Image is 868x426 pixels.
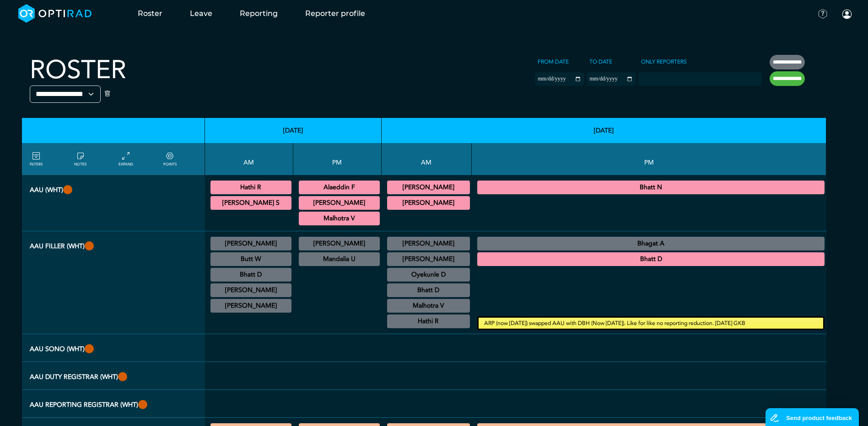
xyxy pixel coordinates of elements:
[387,283,470,297] div: US Diagnostic MSK/US Interventional MSK 09:00 - 12:30
[477,181,825,194] div: CT Trauma & Urgent/MRI Trauma & Urgent 13:30 - 18:30
[210,237,292,250] div: CD role 07:00 - 13:00
[300,254,378,265] summary: Mandalia U
[477,237,825,250] div: CT Trauma & Urgent/MRI Trauma & Urgent 13:30 - 18:30
[22,334,205,362] th: AAU Sono (WHT)
[22,390,205,418] th: AAU Reporting Registrar (WHT)
[388,285,469,296] summary: Bhatt D
[212,269,291,280] summary: Bhatt D
[210,196,292,210] div: CT Trauma & Urgent/MRI Trauma & Urgent 08:30 - 13:30
[205,118,382,143] th: [DATE]
[387,252,470,266] div: CT Trauma & Urgent/MRI Trauma & Urgent 08:30 - 13:30
[387,314,470,328] div: General CT 11:00 - 12:00
[535,55,571,69] label: From date
[387,268,470,282] div: BR Symptomatic Clinic 08:30 - 13:30
[210,252,292,266] div: General CT/General MRI/General XR 08:00 - 13:00
[212,238,291,249] summary: [PERSON_NAME]
[382,118,827,143] th: [DATE]
[300,197,378,208] summary: [PERSON_NAME]
[212,285,291,296] summary: [PERSON_NAME]
[479,182,824,193] summary: Bhatt N
[382,143,472,175] th: AM
[300,182,378,193] summary: Alaeddin F
[299,252,379,266] div: CT Trauma & Urgent/MRI Trauma & Urgent 13:30 - 18:30
[163,151,177,167] a: collapse/expand expected points
[639,74,685,82] input: null
[300,238,378,249] summary: [PERSON_NAME]
[210,181,292,194] div: CT Trauma & Urgent/MRI Trauma & Urgent 08:30 - 13:30
[210,299,292,313] div: General US 09:00 - 12:00
[388,254,469,265] summary: [PERSON_NAME]
[388,238,469,249] summary: [PERSON_NAME]
[30,55,126,85] h2: Roster
[212,254,291,265] summary: Butt W
[388,182,469,193] summary: [PERSON_NAME]
[479,254,824,265] summary: Bhatt D
[477,252,825,266] div: CT Trauma & Urgent/MRI Trauma & Urgent 13:30 - 18:30
[293,143,381,175] th: PM
[30,151,43,167] a: FILTERS
[387,196,470,210] div: CT Trauma & Urgent/MRI Trauma & Urgent 08:30 - 13:30
[388,316,469,327] summary: Hathi R
[22,362,205,390] th: AAU Duty Registrar (WHT)
[387,181,470,194] div: CT Trauma & Urgent/MRI Trauma & Urgent 08:30 - 13:30
[119,151,133,167] a: collapse/expand entries
[472,143,827,175] th: PM
[387,237,470,250] div: No specified Site 08:00 - 09:00
[22,231,205,334] th: AAU FILLER (WHT)
[299,196,379,210] div: CT Trauma & Urgent/MRI Trauma & Urgent 13:30 - 18:30
[587,55,615,69] label: To date
[479,238,824,249] summary: Bhagat A
[212,300,291,311] summary: [PERSON_NAME]
[212,182,291,193] summary: Hathi R
[205,143,294,175] th: AM
[18,4,92,23] img: brand-opti-rad-logos-blue-and-white-d2f68631ba2948856bd03f2d395fb146ddc8fb01b4b6e9315ea85fa773367...
[299,237,379,250] div: General CT/General MRI/General XR 13:00 - 14:00
[300,213,378,224] summary: Malhotra V
[388,269,469,280] summary: Oyekunle D
[388,300,469,311] summary: Malhotra V
[479,318,824,329] small: ARP (now [DATE]) swapped AAU with DBH (Now [DATE]). Like for like no reporting reduction. [DATE] GKB
[212,197,291,208] summary: [PERSON_NAME] S
[210,268,292,282] div: CT Trauma & Urgent/MRI Trauma & Urgent 08:30 - 13:30
[299,181,379,194] div: CT Trauma & Urgent/MRI Trauma & Urgent 13:30 - 18:30
[210,283,292,297] div: Off Site 08:30 - 13:30
[387,299,470,313] div: General CT/General MRI/General XR 09:30 - 11:30
[299,212,379,225] div: CT Trauma & Urgent/MRI Trauma & Urgent 13:30 - 18:30
[388,197,469,208] summary: [PERSON_NAME]
[74,151,86,167] a: show/hide notes
[638,55,690,69] label: Only Reporters
[22,175,205,231] th: AAU (WHT)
